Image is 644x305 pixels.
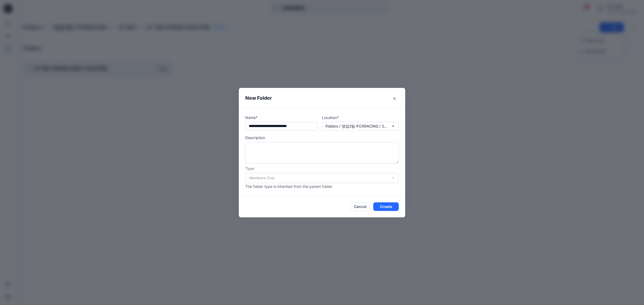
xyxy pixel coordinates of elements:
[322,115,399,120] p: Location*
[239,88,405,108] header: New Folder
[373,202,399,211] button: Create
[245,166,399,171] p: Type
[350,202,370,211] button: Cancel
[245,115,318,120] p: Name*
[245,184,399,189] p: The folder type is inherited from the parent folder
[325,123,387,129] p: Folders / 영업2팀-FOXRACING / 27 MX / 27 180 HONDA (#40708)
[390,94,399,103] button: Close
[245,135,399,140] p: Description
[322,122,399,131] button: Folders / 영업2팀-FOXRACING / 27 MX / 27 180 HONDA (#40708)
